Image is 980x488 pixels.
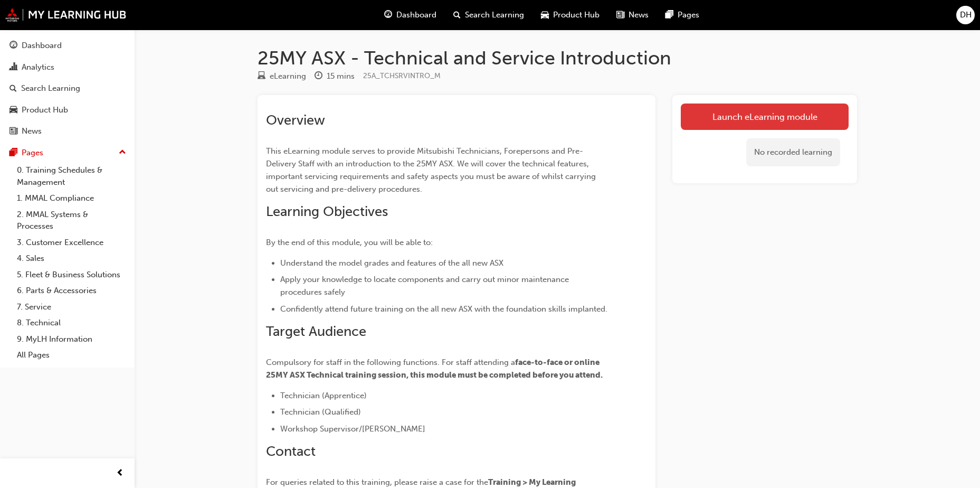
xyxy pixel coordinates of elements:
[960,9,972,21] span: DH
[13,315,130,331] a: 8. Technical
[4,121,130,141] a: News
[266,146,598,194] span: This eLearning module serves to provide Mitsubishi Technicians, Forepersons and Pre-Delivery Staf...
[681,104,849,130] a: Launch eLearning module
[266,238,433,247] span: By the end of this module, you will be able to:
[4,143,130,163] button: Pages
[657,4,708,26] a: pages-iconPages
[746,138,840,166] div: No recorded learning
[13,250,130,267] a: 4. Sales
[258,46,857,70] h1: 25MY ASX - Technical and Service Introduction
[21,82,80,95] div: Search Learning
[9,63,17,72] span: chart-icon
[956,6,975,24] button: DH
[315,72,322,81] span: clock-icon
[280,424,425,434] span: Workshop Supervisor/[PERSON_NAME]
[9,127,17,136] span: news-icon
[13,162,130,190] a: 0. Training Schedules & Management
[280,304,607,314] span: Confidently attend future training on the all new ASX with the foundation skills implanted.
[13,207,130,234] a: 2. MMAL Systems & Processes
[608,4,657,26] a: news-iconNews
[616,8,624,22] span: news-icon
[315,70,355,83] div: Duration
[22,104,68,116] div: Product Hub
[119,146,126,159] span: up-icon
[270,70,306,82] div: eLearning
[453,8,461,22] span: search-icon
[280,275,571,297] span: Apply your knowledge to locate components and carry out minor maintenance procedures safely
[9,84,17,93] span: search-icon
[327,70,355,82] div: 15 mins
[13,331,130,348] a: 9. MyLH Information
[384,8,392,22] span: guage-icon
[465,9,524,21] span: Search Learning
[280,407,361,417] span: Technician (Qualified)
[13,283,130,299] a: 6. Parts & Accessories
[22,40,62,52] div: Dashboard
[280,258,503,268] span: Understand the model grades and features of the all new ASX
[4,36,130,55] a: Dashboard
[9,106,17,115] span: car-icon
[665,8,673,22] span: pages-icon
[4,79,130,98] a: Search Learning
[553,9,600,21] span: Product Hub
[396,9,436,21] span: Dashboard
[13,234,130,251] a: 3. Customer Excellence
[13,347,130,363] a: All Pages
[13,190,130,207] a: 1. MMAL Compliance
[258,72,265,81] span: learningResourceType_ELEARNING-icon
[266,323,366,340] span: Target Audience
[266,477,488,487] span: For queries related to this training, please raise a case for the
[4,34,130,143] button: DashboardAnalyticsSearch LearningProduct HubNews
[5,8,127,22] img: mmal
[376,4,445,26] a: guage-iconDashboard
[116,467,124,480] span: prev-icon
[266,358,603,380] span: face-to-face or online 25MY ASX Technical training session, this module must be completed before ...
[22,147,43,159] div: Pages
[266,203,388,220] span: Learning Objectives
[22,61,54,73] div: Analytics
[9,41,17,51] span: guage-icon
[363,71,441,80] span: Learning resource code
[280,391,367,400] span: Technician (Apprentice)
[9,148,17,158] span: pages-icon
[678,9,699,21] span: Pages
[266,358,515,367] span: Compulsory for staff in the following functions. For staff attending a
[629,9,649,21] span: News
[22,125,42,137] div: News
[541,8,549,22] span: car-icon
[258,70,306,83] div: Type
[13,267,130,283] a: 5. Fleet & Business Solutions
[532,4,608,26] a: car-iconProduct Hub
[266,112,325,128] span: Overview
[445,4,532,26] a: search-iconSearch Learning
[4,100,130,120] a: Product Hub
[4,58,130,77] a: Analytics
[13,299,130,315] a: 7. Service
[266,443,316,459] span: Contact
